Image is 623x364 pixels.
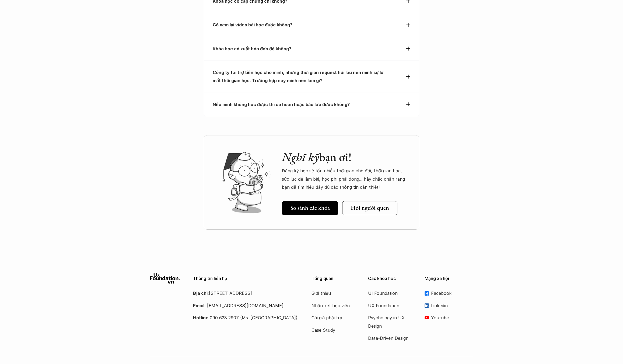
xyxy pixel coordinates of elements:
[342,201,397,215] a: Hỏi người quen
[311,326,355,334] a: Case Study
[351,204,389,211] h5: Hỏi người quen
[425,314,473,322] a: Youtube
[290,204,330,211] h5: So sánh các khóa
[213,70,384,83] strong: Công ty tài trợ tiền học cho mình, nhưng thời gian request hơi lâu nên mình sợ lỡ mất thời gian h...
[368,302,411,310] a: UX Foundation
[193,315,210,320] strong: Hotline:
[425,302,473,310] a: Linkedin
[207,303,283,308] a: [EMAIL_ADDRESS][DOMAIN_NAME]
[311,314,355,322] a: Cái giá phải trả
[282,149,319,164] em: Nghĩ kỹ
[282,150,408,164] h2: bạn ơi!
[368,289,411,297] a: UI Foundation
[368,276,416,281] p: Các khóa học
[282,167,408,191] p: Đăng ký học sẽ tốn nhiều thời gian chờ đợi, thời gian học, sức lực để làm bài, học phí phải đóng....
[193,289,298,297] p: [STREET_ADDRESS]
[193,290,209,296] strong: Địa chỉ:
[431,314,473,322] p: Youtube
[311,302,355,310] a: Nhận xét học viên
[311,289,355,297] a: Giới thiệu
[431,302,473,310] p: Linkedin
[213,46,291,51] strong: Khóa học có xuất hóa đơn đỏ không?
[425,289,473,297] a: Facebook
[213,22,292,27] strong: Có xem lại video bài học được không?
[368,314,411,330] a: Psychology in UX Design
[193,303,206,308] strong: Email:
[193,314,298,322] p: 090 628 2907 (Ms. [GEOGRAPHIC_DATA])
[311,276,360,281] p: Tổng quan
[368,334,411,342] a: Data-Driven Design
[282,201,338,215] a: So sánh các khóa
[431,289,473,297] p: Facebook
[425,276,473,281] p: Mạng xã hội
[213,102,350,107] strong: Nếu mình không học được thì có hoàn hoặc bảo lưu được không?
[193,276,298,281] p: Thông tin liên hệ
